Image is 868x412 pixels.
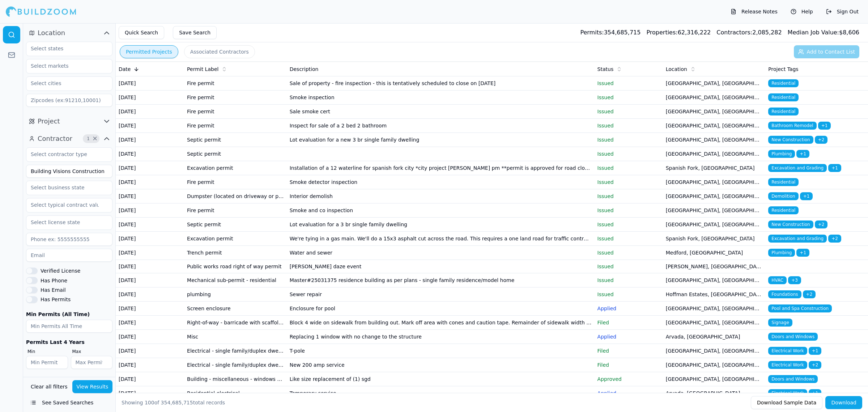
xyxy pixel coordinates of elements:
div: $ 8,606 [788,28,859,37]
span: Excavation and Grading [768,164,827,172]
p: Approved [597,375,660,383]
span: Residential [768,79,799,87]
td: [GEOGRAPHIC_DATA], [GEOGRAPHIC_DATA] [663,189,766,203]
td: [DATE] [116,344,184,358]
td: [DATE] [116,232,184,246]
td: Mechanical sub-permit - residential [184,273,287,287]
span: + 1 [818,122,831,130]
span: + 1 [828,164,841,172]
td: [DATE] [116,330,184,344]
span: 1 [85,135,92,142]
td: Public works road right of way permit [184,260,287,273]
span: + 1 [809,347,822,355]
span: + 2 [828,235,841,243]
span: Contractor [38,134,72,144]
span: Residential [768,178,799,186]
p: Issued [597,136,660,143]
td: Electrical - single family/duplex dwelling - temporary pole [184,344,287,358]
span: Clear Contractor filters [92,137,98,140]
div: Showing of total records [122,399,225,406]
td: [DATE] [116,372,184,386]
span: Location [38,28,65,38]
td: [DATE] [116,218,184,232]
td: [DATE] [116,386,184,400]
td: [DATE] [116,161,184,175]
td: [GEOGRAPHIC_DATA], [GEOGRAPHIC_DATA] [663,175,766,189]
span: 354,685,715 [161,400,193,405]
td: plumbing [184,287,287,302]
span: Residential [768,93,799,101]
td: Electrical - single family/duplex dwelling - sub [184,358,287,372]
td: [PERSON_NAME], [GEOGRAPHIC_DATA] [663,260,766,273]
p: Issued [597,291,660,298]
td: [GEOGRAPHIC_DATA], [GEOGRAPHIC_DATA] [663,218,766,232]
td: Fire permit [184,105,287,119]
span: + 2 [803,290,816,298]
label: Max [72,349,113,354]
td: Fire permit [184,91,287,105]
div: 62,316,222 [646,28,711,37]
span: + 2 [815,220,828,228]
span: Permit Label [187,66,218,73]
td: Right-of-way - barricade with scaffolding permit [184,316,287,330]
td: Sale of property - fire inspection - this is tentatively scheduled to close on [DATE] [287,76,595,91]
span: + 1 [796,150,809,158]
span: New Construction [768,220,813,228]
span: HVAC [768,276,787,284]
td: [GEOGRAPHIC_DATA], [GEOGRAPHIC_DATA] [663,316,766,330]
span: + 1 [796,249,809,257]
p: Issued [597,80,660,87]
span: Project Tags [768,66,798,73]
td: Spanish Fork, [GEOGRAPHIC_DATA] [663,232,766,246]
span: Permits: [580,29,604,36]
button: Project [26,115,112,127]
button: Download [825,396,862,409]
td: Block 4 wide on sidewalk from building out. Mark off area with cones and caution tape. Remainder ... [287,316,595,330]
span: Status [597,66,614,73]
p: Issued [597,150,660,157]
td: Fire permit [184,76,287,91]
span: Residential [768,206,799,214]
td: [DATE] [116,358,184,372]
span: + 3 [788,276,801,284]
span: 100 [145,400,154,405]
button: See Saved Searches [26,396,112,409]
span: Contractors: [716,29,752,36]
button: Download Sample Data [751,396,822,409]
td: Excavation permit [184,232,287,246]
td: Lot evaluation for a 3 br single family dwelling [287,218,595,232]
button: Location [26,27,112,39]
span: Location [666,66,687,73]
input: Select license state [26,216,103,229]
input: Business name [26,165,112,178]
span: Demolition [768,192,798,200]
td: Like size replacement of (1) sgd [287,372,595,386]
td: Arvada, [GEOGRAPHIC_DATA] [663,330,766,344]
input: Zipcodes (ex:91210,10001) [26,94,112,107]
span: Median Job Value: [788,29,839,36]
td: Smoke detector inspection [287,175,595,189]
label: Min [27,349,68,354]
span: + 1 [800,192,813,200]
label: Has Email [41,287,66,293]
input: Select markets [26,59,103,72]
span: Plumbing [768,249,795,257]
td: Lot evaluation for a new 3 br single family dwelling [287,133,595,147]
td: [GEOGRAPHIC_DATA], [GEOGRAPHIC_DATA] [663,91,766,105]
label: Has Phone [41,278,67,283]
td: Septic permit [184,147,287,161]
td: Smoke inspection [287,91,595,105]
td: Installation of a 12 waterline for spanish fork city *city project [PERSON_NAME] pm **permit is a... [287,161,595,175]
td: T-pole [287,344,595,358]
td: [DATE] [116,76,184,91]
input: Select cities [26,77,103,90]
input: Select contractor type [26,148,103,161]
td: [DATE] [116,287,184,302]
span: Electrical Work [768,347,807,355]
td: We're tying in a gas main. We'll do a 15x3 asphalt cut across the road. This requires a one land ... [287,232,595,246]
button: Quick Search [119,26,164,39]
p: Issued [597,122,660,129]
td: [GEOGRAPHIC_DATA], [GEOGRAPHIC_DATA] [663,203,766,218]
td: [GEOGRAPHIC_DATA], [GEOGRAPHIC_DATA] [663,358,766,372]
td: [DATE] [116,273,184,287]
